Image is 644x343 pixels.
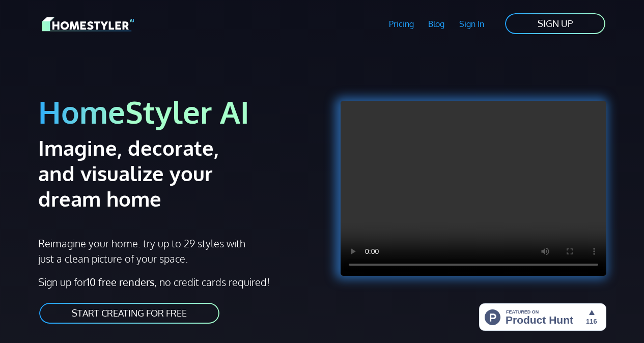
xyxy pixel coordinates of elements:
[87,275,154,289] strong: 10 free renders
[38,135,261,211] h2: Imagine, decorate, and visualize your dream home
[38,302,220,325] a: START CREATING FOR FREE
[38,236,247,266] p: Reimagine your home: try up to 29 styles with just a clean picture of your space.
[381,12,421,36] a: Pricing
[479,303,606,331] img: HomeStyler AI - Interior Design Made Easy: One Click to Your Dream Home | Product Hunt
[452,12,492,36] a: Sign In
[42,15,134,33] img: HomeStyler AI logo
[38,93,316,131] h1: HomeStyler AI
[38,274,316,290] p: Sign up for , no credit cards required!
[504,12,606,35] a: SIGN UP
[421,12,452,36] a: Blog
